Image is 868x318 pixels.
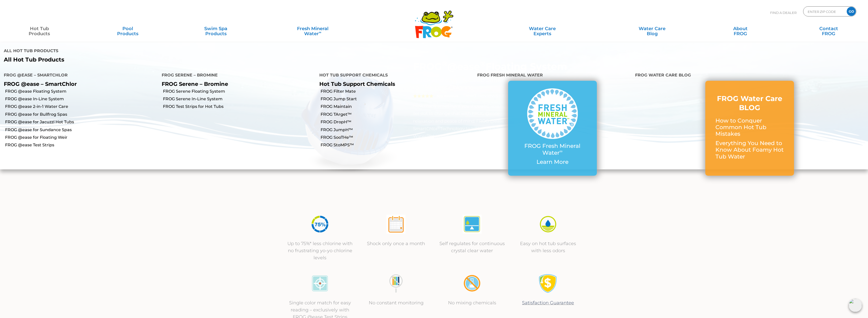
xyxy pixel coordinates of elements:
[618,24,687,34] a: Water CareBlog
[321,142,473,148] a: FROG StoMPS™
[439,299,505,306] p: No mixing chemicals
[5,127,158,133] a: FROG @ease for Sundance Spas
[5,24,74,34] a: Hot TubProducts
[321,119,473,125] a: FROG DropH™
[770,6,797,19] p: Find A Dealer
[181,24,250,34] a: Swim SpaProducts
[715,140,784,160] p: Everything You Need to Know About Foamy Hot Tub Water
[635,71,864,81] h4: FROG Water Care Blog
[518,88,587,168] a: FROG Fresh Mineral Water∞ Learn More
[287,240,353,261] p: Up to 75%* less chlorine with no frustrating yo-yo chlorine levels
[439,240,505,254] p: Self regulates for continuous crystal clear water
[321,112,473,117] a: FROG TArget™
[463,274,482,293] img: no-mixing1
[518,159,587,165] p: Learn More
[321,127,473,133] a: FROG JumpH™
[4,81,154,87] p: FROG @ease – SmartChlor
[162,81,312,87] p: FROG Serene – Bromine
[5,135,158,140] a: FROG @ease for Floating Weir
[715,117,784,137] p: How to Conquer Common Hot Tub Mistakes
[522,300,574,306] a: Satisfaction Guarantee
[319,81,395,87] a: Hot Tub Support Chemicals
[5,96,158,102] a: FROG @ease In-Line System
[847,7,856,16] input: GO
[163,89,316,94] a: FROG Serene Floating System
[463,215,482,234] img: atease-icon-self-regulates
[5,89,158,94] a: FROG @ease Floating System
[163,96,316,102] a: FROG Serene In-Line System
[849,299,862,312] img: openIcon
[487,24,598,34] a: Water CareExperts
[319,71,470,81] h4: Hot Tub Support Chemicals
[560,149,563,154] sup: ∞
[363,299,429,306] p: No constant monitoring
[539,274,558,293] img: Satisfaction Guarantee Icon
[363,240,429,247] p: Shock only once a month
[5,119,158,125] a: FROG @ease for Jacuzzi Hot Tubs
[93,24,162,34] a: PoolProducts
[794,24,863,34] a: ContactFROG
[321,89,473,94] a: FROG Filter Mate
[5,112,158,117] a: FROG @ease for Bullfrog Spas
[321,96,473,102] a: FROG Jump Start
[386,274,405,293] img: no-constant-monitoring1
[4,56,430,63] a: All Hot Tub Products
[310,274,329,293] img: icon-atease-color-match
[321,135,473,140] a: FROG SooTHe™
[807,8,841,15] input: Zip Code Form
[5,104,158,109] a: FROG @ease 2-in-1 Water Care
[319,30,321,34] sup: ∞
[5,142,158,148] a: FROG @ease Test Strips
[163,104,316,109] a: FROG Test Strips for Hot Tubs
[386,215,405,234] img: atease-icon-shock-once
[4,71,154,81] h4: FROG @ease – SmartChlor
[310,215,329,234] img: icon-atease-75percent-less
[4,46,430,56] h4: All Hot Tub Products
[162,71,312,81] h4: FROG Serene – Bromine
[715,94,784,163] a: FROG Water Care BLOG How to Conquer Common Hot Tub Mistakes Everything You Need to Know About Foa...
[518,143,587,156] p: FROG Fresh Mineral Water
[477,71,627,81] h4: FROG Fresh Mineral Water
[715,94,784,112] h3: FROG Water Care BLOG
[539,215,558,234] img: icon-atease-easy-on
[321,104,473,109] a: FROG Maintain
[270,24,356,34] a: Fresh MineralWater∞
[706,24,775,34] a: AboutFROG
[515,240,581,254] p: Easy on hot tub surfaces with less odors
